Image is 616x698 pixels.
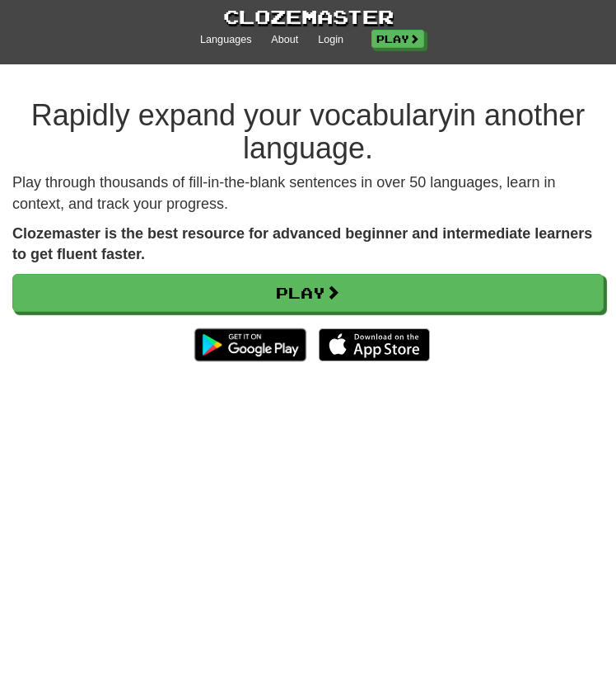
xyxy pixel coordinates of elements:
[271,33,298,48] a: About
[223,3,394,31] a: Clozemaster
[318,33,343,48] a: Login
[186,320,314,370] img: Get it on Google Play
[12,274,604,312] a: Play
[319,328,430,361] img: Download_on_the_App_Store_Badge_US-UK_135x40-25178aeef6eb6b83b96f5f2d004eda3bffbb37122de64afbaef7...
[12,172,604,215] p: Play through thousands of fill-in-the-blank sentences in over 50 languages, learn in context, and...
[200,33,251,48] a: Languages
[12,225,592,263] strong: Clozemaster is the best resource for advanced beginner and intermediate learners to get fluent fa...
[371,30,424,48] a: Play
